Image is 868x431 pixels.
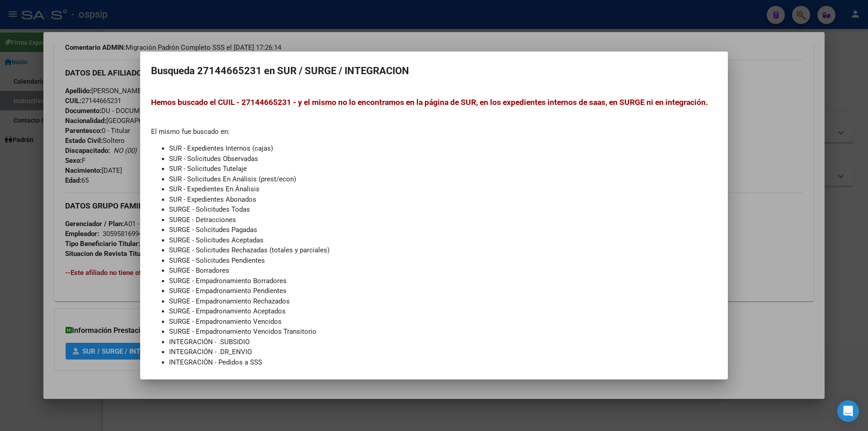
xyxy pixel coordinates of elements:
[169,215,717,225] li: SURGE - Detracciones
[169,225,717,235] li: SURGE - Solicitudes Pagadas
[169,204,717,215] li: SURGE - Solicitudes Todas
[169,235,717,246] li: SURGE - Solicitudes Aceptadas
[169,256,717,266] li: SURGE - Solicitudes Pendientes
[169,265,717,276] li: SURGE - Borradores
[169,245,717,256] li: SURGE - Solicitudes Rechazadas (totales y parciales)
[169,337,717,347] li: INTEGRACIÓN - .SUBSIDIO
[151,98,708,107] span: Hemos buscado el CUIL - 27144665231 - y el mismo no lo encontramos en la página de SUR, en los ex...
[169,357,717,368] li: INTEGRACIÓN - Pedidos a SSS
[169,164,717,174] li: SUR - Solicitudes Tutelaje
[151,96,717,367] div: El mismo fue buscado en:
[837,400,859,422] div: Open Intercom Messenger
[169,276,717,286] li: SURGE - Empadronamiento Borradores
[169,184,717,194] li: SUR - Expedientes En Ánalisis
[151,62,717,80] h2: Busqueda 27144665231 en SUR / SURGE / INTEGRACION
[169,143,717,154] li: SUR - Expedientes Internos (cajas)
[169,327,717,337] li: SURGE - Empadronamiento Vencidos Transitorio
[169,174,717,185] li: SUR - Solicitudes En Análisis (prest/econ)
[169,306,717,317] li: SURGE - Empadronamiento Aceptados
[169,347,717,357] li: INTEGRACIÓN - .DR_ENVIO
[169,286,717,296] li: SURGE - Empadronamiento Pendientes
[169,317,717,327] li: SURGE - Empadronamiento Vencidos
[169,296,717,307] li: SURGE - Empadronamiento Rechazados
[169,194,717,205] li: SUR - Expedientes Abonados
[169,154,717,164] li: SUR - Solicitudes Observadas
